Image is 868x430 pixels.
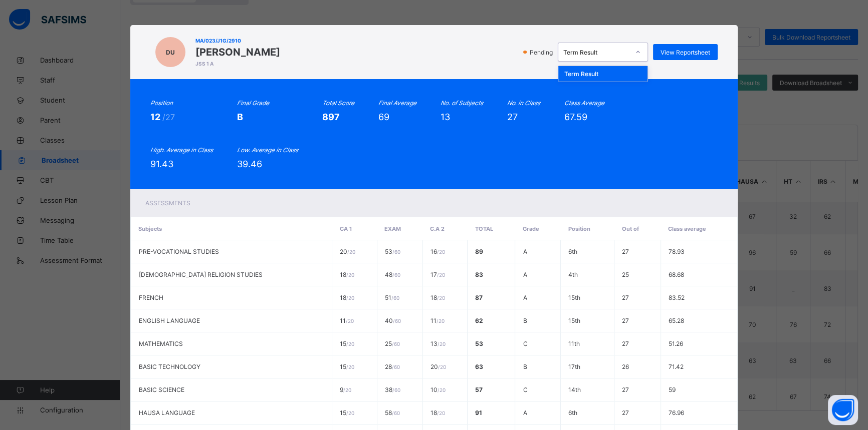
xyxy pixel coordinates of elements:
span: 897 [322,112,340,122]
span: [PERSON_NAME] [195,46,280,58]
span: 59 [669,386,676,393]
span: 27 [622,340,629,347]
span: / 20 [346,341,354,347]
span: B [237,112,243,122]
span: / 20 [346,364,354,370]
span: / 20 [437,410,445,416]
span: 20 [430,363,446,370]
span: A [523,409,527,416]
span: 6th [568,248,577,255]
span: 18 [340,271,354,278]
span: 27 [622,386,629,393]
span: 68.68 [669,271,684,278]
span: 65.28 [669,317,684,324]
span: [DEMOGRAPHIC_DATA] RELIGION STUDIES [139,271,263,278]
span: Total [475,225,493,232]
span: 12 [150,112,162,122]
span: / 20 [343,387,351,393]
span: Out of [622,225,639,232]
i: Final Average [378,99,416,107]
span: 27 [622,409,629,416]
span: / 20 [347,249,355,255]
i: No. of Subjects [441,99,483,107]
span: 48 [385,271,400,278]
span: 63 [475,363,483,370]
span: Subjects [138,225,162,232]
span: 15th [568,294,580,301]
span: Grade [523,225,539,232]
span: 51.26 [669,340,683,347]
span: A [523,294,527,301]
span: / 60 [392,364,400,370]
span: / 60 [392,387,400,393]
span: 17th [568,363,580,370]
span: 53 [475,340,483,347]
span: Class average [668,225,706,232]
i: No. in Class [507,99,540,107]
span: B [523,317,527,324]
span: PRE-VOCATIONAL STUDIES [139,248,219,255]
span: CA 1 [340,225,352,232]
div: Term Result [563,49,629,56]
span: Position [568,225,590,232]
span: 25 [622,271,629,278]
i: Low. Average in Class [237,146,298,154]
span: 27 [622,248,629,255]
span: 18 [430,294,445,301]
span: 10 [430,386,446,393]
span: View Reportsheet [661,49,710,56]
span: /27 [162,112,175,122]
span: C.A 2 [430,225,445,232]
span: 18 [430,409,445,416]
span: 53 [385,248,400,255]
span: 15th [568,317,580,324]
span: C [523,340,527,347]
i: Class Average [564,99,604,107]
span: 91 [475,409,482,416]
span: 78.93 [669,248,685,255]
span: / 20 [346,295,354,301]
span: / 60 [392,272,400,278]
span: 39.46 [237,159,262,169]
span: 14th [568,386,581,393]
span: 16 [430,248,445,255]
span: / 60 [391,295,399,301]
button: Open asap [828,395,858,425]
span: / 20 [437,295,445,301]
i: Total Score [322,99,354,107]
span: MATHEMATICS [139,340,183,347]
span: / 20 [438,364,446,370]
span: 20 [340,248,355,255]
span: 11 [430,317,445,324]
div: Term Result [558,66,647,82]
span: EXAM [384,225,401,232]
span: 27 [622,294,629,301]
span: 91.43 [150,159,173,169]
span: 28 [385,363,400,370]
span: B [523,363,527,370]
span: ENGLISH LANGUAGE [139,317,200,324]
span: 15 [340,363,354,370]
span: 83 [475,271,483,278]
span: FRENCH [139,294,163,301]
span: 40 [385,317,401,324]
span: 6th [568,409,577,416]
span: / 60 [392,341,400,347]
span: / 60 [392,249,400,255]
span: 76.96 [669,409,684,416]
span: BASIC SCIENCE [139,386,184,393]
span: / 20 [346,318,354,324]
span: 58 [385,409,400,416]
span: 27 [622,317,629,324]
span: 38 [385,386,400,393]
i: Position [150,99,173,107]
span: 17 [430,271,445,278]
span: / 20 [438,387,446,393]
span: 26 [622,363,629,370]
span: / 20 [346,272,354,278]
span: 13 [430,340,446,347]
span: 13 [441,112,450,122]
span: 9 [340,386,351,393]
span: A [523,248,527,255]
span: MA/023/J1G/2910 [195,38,280,44]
